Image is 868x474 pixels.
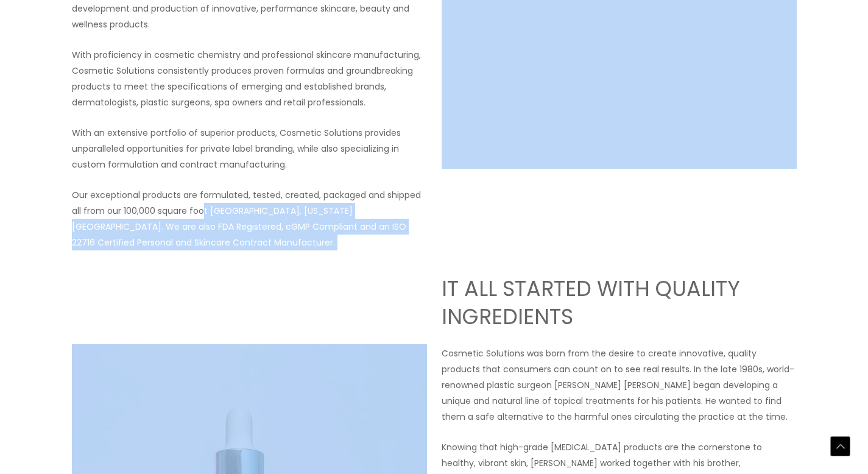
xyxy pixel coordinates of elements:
[72,125,427,172] p: With an extensive portfolio of superior products, Cosmetic Solutions provides unparalleled opport...
[72,187,427,250] p: Our exceptional products are formulated, tested, created, packaged and shipped all from our 100,0...
[442,345,797,425] p: Cosmetic Solutions was born from the desire to create innovative, quality products that consumers...
[72,47,427,110] p: With proficiency in cosmetic chemistry and professional skincare manufacturing, Cosmetic Solution...
[442,275,797,330] h2: IT ALL STARTED WITH QUALITY INGREDIENTS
